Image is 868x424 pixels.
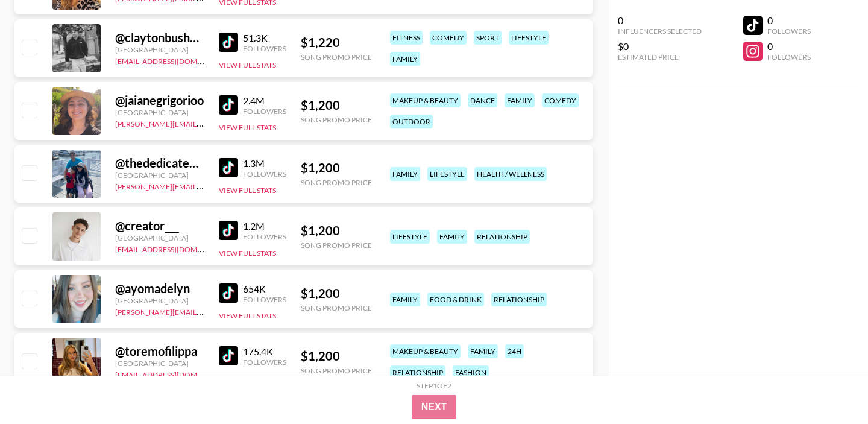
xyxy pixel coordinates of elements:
[243,32,286,44] div: 51.3K
[115,171,204,180] div: [GEOGRAPHIC_DATA]
[243,107,286,116] div: Followers
[412,395,457,419] button: Next
[767,27,811,36] div: Followers
[115,344,204,359] div: @ toremofilippa
[115,305,294,317] a: [PERSON_NAME][EMAIL_ADDRESS][DOMAIN_NAME]
[474,230,530,244] div: relationship
[301,303,372,312] div: Song Promo Price
[390,93,461,107] div: makeup & beauty
[618,27,702,36] div: Influencers Selected
[542,93,579,107] div: comedy
[453,365,489,379] div: fashion
[115,45,204,54] div: [GEOGRAPHIC_DATA]
[301,35,372,50] div: $ 1,220
[115,117,294,128] a: [PERSON_NAME][EMAIL_ADDRESS][DOMAIN_NAME]
[618,52,702,62] div: Estimated Price
[219,374,276,383] button: View Full Stats
[618,40,702,52] div: $0
[390,365,445,379] div: relationship
[390,52,420,66] div: family
[505,93,535,107] div: family
[427,293,484,306] div: food & drink
[301,115,372,124] div: Song Promo Price
[115,296,204,305] div: [GEOGRAPHIC_DATA]
[301,52,372,62] div: Song Promo Price
[115,108,204,117] div: [GEOGRAPHIC_DATA]
[243,44,286,53] div: Followers
[474,167,547,181] div: health / wellness
[468,344,498,358] div: family
[417,381,451,390] div: Step 1 of 2
[115,93,204,108] div: @ jaianegrigorioo
[219,346,238,365] img: TikTok
[219,186,276,195] button: View Full Stats
[301,366,372,375] div: Song Promo Price
[505,344,524,358] div: 24h
[115,242,236,254] a: [EMAIL_ADDRESS][DOMAIN_NAME]
[767,14,811,27] div: 0
[390,31,423,45] div: fitness
[427,167,467,181] div: lifestyle
[243,95,286,107] div: 2.4M
[390,293,420,306] div: family
[390,115,433,128] div: outdoor
[390,167,420,181] div: family
[243,232,286,241] div: Followers
[219,311,276,320] button: View Full Stats
[115,30,204,45] div: @ claytonbush2000
[219,248,276,258] button: View Full Stats
[301,241,372,250] div: Song Promo Price
[219,221,238,240] img: TikTok
[767,52,811,62] div: Followers
[468,93,497,107] div: dance
[618,14,702,27] div: 0
[219,123,276,132] button: View Full Stats
[219,33,238,52] img: TikTok
[115,359,204,368] div: [GEOGRAPHIC_DATA]
[115,281,204,296] div: @ ayomadelyn
[301,98,372,113] div: $ 1,200
[301,286,372,301] div: $ 1,200
[430,31,467,45] div: comedy
[243,346,286,358] div: 175.4K
[219,95,238,115] img: TikTok
[115,156,204,171] div: @ thededicatedcaregiver
[115,233,204,242] div: [GEOGRAPHIC_DATA]
[509,31,549,45] div: lifestyle
[243,220,286,232] div: 1.2M
[243,157,286,169] div: 1.3M
[115,368,236,379] a: [EMAIL_ADDRESS][DOMAIN_NAME]
[808,364,854,410] iframe: Drift Widget Chat Controller
[491,293,547,306] div: relationship
[243,169,286,179] div: Followers
[115,54,236,66] a: [EMAIL_ADDRESS][DOMAIN_NAME]
[243,358,286,367] div: Followers
[301,178,372,187] div: Song Promo Price
[767,40,811,52] div: 0
[219,158,238,177] img: TikTok
[219,283,238,303] img: TikTok
[437,230,467,244] div: family
[243,295,286,304] div: Followers
[243,283,286,295] div: 654K
[390,230,430,244] div: lifestyle
[301,349,372,364] div: $ 1,200
[115,218,204,233] div: @ creator___
[301,223,372,238] div: $ 1,200
[301,160,372,176] div: $ 1,200
[390,344,461,358] div: makeup & beauty
[474,31,502,45] div: sport
[219,60,276,69] button: View Full Stats
[115,180,351,191] a: [PERSON_NAME][EMAIL_ADDRESS][PERSON_NAME][DOMAIN_NAME]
